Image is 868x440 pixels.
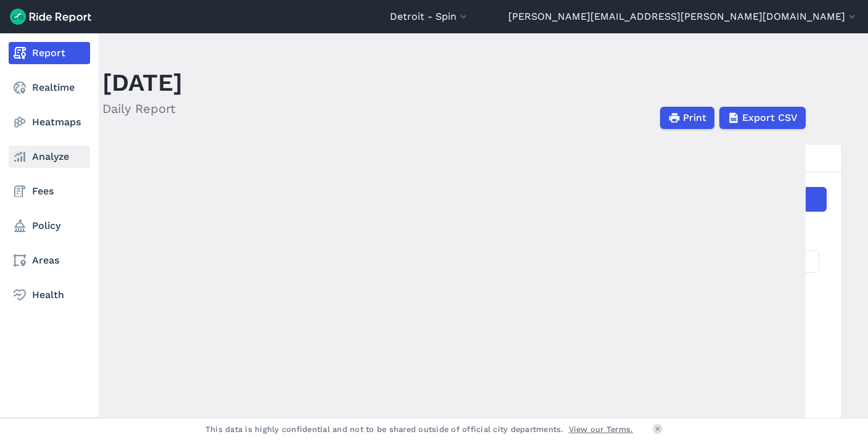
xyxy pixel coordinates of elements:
a: Report [9,42,90,64]
button: Detroit - Spin [390,9,469,24]
a: Areas [9,249,90,272]
a: Realtime [9,77,90,99]
button: Export CSV [719,107,806,129]
h1: [DATE] [102,65,183,99]
span: Export CSV [742,110,798,125]
img: Ride Report [10,9,91,25]
a: View our Terms. [569,423,634,435]
a: Heatmaps [9,111,90,133]
a: Policy [9,215,90,237]
a: Fees [9,180,90,202]
button: Print [660,107,714,129]
button: [PERSON_NAME][EMAIL_ADDRESS][PERSON_NAME][DOMAIN_NAME] [508,9,858,24]
h2: Daily Report [102,99,183,118]
a: Analyze [9,146,90,168]
a: Health [9,284,90,306]
span: Print [683,110,706,125]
